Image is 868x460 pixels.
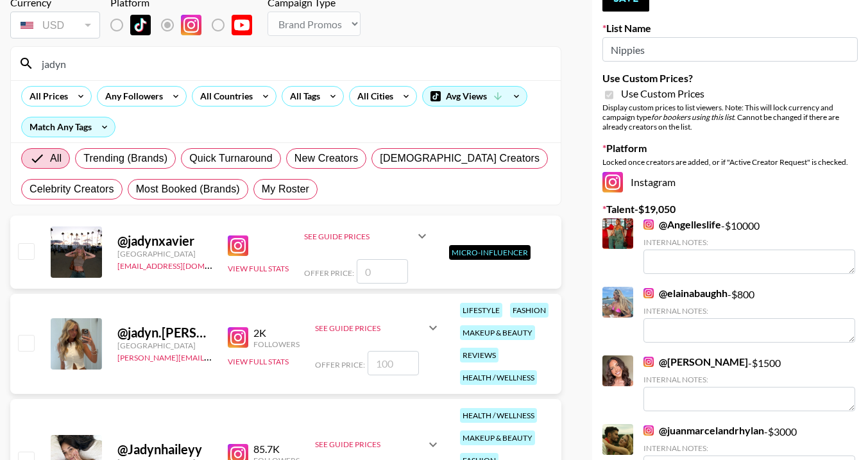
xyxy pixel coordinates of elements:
a: @juanmarcelandrhylan [643,424,764,437]
span: All [50,151,62,166]
div: All Cities [350,87,396,106]
div: Micro-Influencer [449,245,531,260]
div: health / wellness [460,370,537,385]
span: Most Booked (Brands) [136,182,240,197]
input: Search by User Name [34,53,553,74]
div: Instagram [602,172,858,192]
div: [GEOGRAPHIC_DATA] [117,249,212,259]
div: health / wellness [460,408,537,423]
div: All Tags [282,87,323,106]
input: 100 [368,351,419,375]
span: Use Custom Prices [621,87,704,100]
div: See Guide Prices [315,439,425,449]
span: [DEMOGRAPHIC_DATA] Creators [380,151,540,166]
div: Internal Notes: [643,306,855,316]
div: All Prices [22,87,71,106]
img: Instagram [643,219,654,230]
div: Avg Views [423,87,527,106]
div: Locked once creators are added, or if "Active Creator Request" is checked. [602,157,858,167]
div: All Countries [192,87,255,106]
label: Talent - $ 19,050 [602,203,858,216]
div: - $ 800 [643,287,855,343]
div: Followers [253,339,300,349]
div: @ Jadynhaileyy [117,441,212,457]
img: TikTok [130,15,151,35]
div: Currency is locked to USD [10,9,100,41]
label: Use Custom Prices? [602,72,858,85]
em: for bookers using this list [651,112,734,122]
div: List locked to Instagram. [110,12,262,38]
div: USD [13,14,98,37]
div: Any Followers [98,87,166,106]
img: Instagram [602,172,623,192]
div: @ jadynxavier [117,233,212,249]
label: List Name [602,22,858,35]
button: View Full Stats [228,264,289,273]
div: See Guide Prices [315,323,425,333]
div: reviews [460,348,498,362]
div: 85.7K [253,443,300,456]
label: Platform [602,142,858,155]
img: Instagram [643,288,654,298]
div: Display custom prices to list viewers. Note: This will lock currency and campaign type . Cannot b... [602,103,858,132]
img: Instagram [643,357,654,367]
img: YouTube [232,15,252,35]
div: See Guide Prices [304,232,414,241]
div: See Guide Prices [315,429,441,460]
div: See Guide Prices [304,221,430,251]
div: 2K [253,327,300,339]
span: Celebrity Creators [30,182,114,197]
div: lifestyle [460,303,502,318]
a: @elainabaughh [643,287,728,300]
span: New Creators [294,151,359,166]
span: My Roster [262,182,309,197]
span: Offer Price: [315,360,365,370]
div: [GEOGRAPHIC_DATA] [117,341,212,350]
img: Instagram [228,235,248,256]
div: See Guide Prices [315,312,441,343]
a: @[PERSON_NAME] [643,355,748,368]
a: [EMAIL_ADDRESS][DOMAIN_NAME] [117,259,246,271]
div: Internal Notes: [643,375,855,384]
div: Match Any Tags [22,117,115,137]
div: - $ 1500 [643,355,855,411]
a: [PERSON_NAME][EMAIL_ADDRESS][PERSON_NAME][DOMAIN_NAME] [117,350,368,362]
div: Internal Notes: [643,443,855,453]
div: fashion [510,303,549,318]
div: - $ 10000 [643,218,855,274]
button: View Full Stats [228,357,289,366]
span: Offer Price: [304,268,354,278]
span: Quick Turnaround [189,151,273,166]
div: @ jadyn.[PERSON_NAME] [117,325,212,341]
img: Instagram [228,327,248,348]
div: makeup & beauty [460,430,535,445]
div: makeup & beauty [460,325,535,340]
input: 0 [357,259,408,284]
div: Internal Notes: [643,237,855,247]
span: Trending (Brands) [83,151,167,166]
a: @Angelleslife [643,218,721,231]
img: Instagram [643,425,654,436]
img: Instagram [181,15,201,35]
